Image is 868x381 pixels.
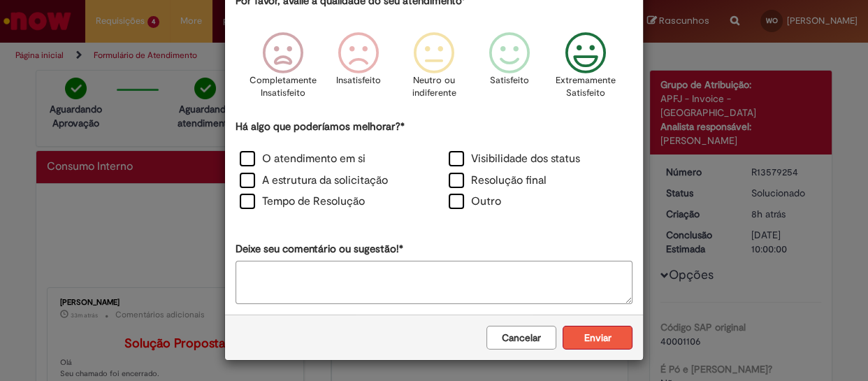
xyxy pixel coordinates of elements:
[336,74,381,87] p: Insatisfeito
[563,326,632,350] button: Enviar
[490,74,529,87] p: Satisfeito
[474,22,545,117] div: Satisfeito
[549,22,621,117] div: Extremamente Satisfeito
[409,74,459,100] p: Neutro ou indiferente
[236,120,632,214] div: Há algo que poderíamos melhorar?*
[449,194,501,210] label: Outro
[555,74,615,100] p: Extremamente Satisfeito
[247,22,318,117] div: Completamente Insatisfeito
[398,22,470,117] div: Neutro ou indiferente
[249,74,317,100] p: Completamente Insatisfeito
[240,173,388,189] label: A estrutura da solicitação
[449,151,580,167] label: Visibilidade dos status
[449,173,547,189] label: Resolução final
[486,326,556,350] button: Cancelar
[323,22,394,117] div: Insatisfeito
[240,194,365,210] label: Tempo de Resolução
[240,151,366,167] label: O atendimento em si
[236,242,403,257] label: Deixe seu comentário ou sugestão!*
